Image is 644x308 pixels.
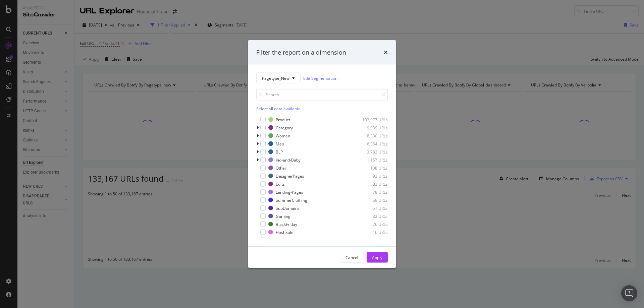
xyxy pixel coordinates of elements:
div: Open Intercom Messenger [621,285,637,301]
div: Product [276,117,290,122]
div: Cancel [345,254,358,260]
div: Gaming [276,213,290,219]
div: 26 URLs [355,221,388,227]
div: Women [276,133,290,138]
div: 82 URLs [355,181,388,187]
div: 3,782 URLs [355,149,388,155]
div: BLP [276,149,283,155]
div: 32 URLs [355,213,388,219]
div: Select all data available [256,106,388,112]
div: Kid-and-Baby [276,157,301,163]
div: Other [276,165,286,171]
div: Category [276,125,293,130]
div: 57 URLs [355,205,388,211]
div: Filter the report on a dimension [256,48,346,57]
div: FlashSale [276,229,293,235]
div: 16 URLs [355,229,388,235]
input: Search [256,89,388,101]
button: Pagetype_New [256,73,301,83]
div: SummerClothing [276,197,307,203]
div: Men [276,141,284,146]
div: 14 URLs [355,237,388,243]
div: 59 URLs [355,197,388,203]
div: Apply [372,254,382,260]
div: 138 URLs [355,165,388,171]
button: Cancel [340,252,364,263]
div: 92 URLs [355,173,388,179]
div: Landing-Pages [276,189,303,195]
div: modal [248,40,396,268]
div: SubDomains [276,205,300,211]
div: 103,977 URLs [355,117,388,122]
div: 78 URLs [355,189,388,195]
a: Edit Segmentation [303,74,337,81]
div: DesignerPages [276,173,304,179]
div: 1,157 URLs [355,157,388,163]
div: Information [276,237,298,243]
div: 9,939 URLs [355,125,388,130]
div: 8,330 URLs [355,133,388,138]
div: BlackFriday [276,221,297,227]
div: times [384,48,388,57]
div: 6,364 URLs [355,141,388,146]
span: Pagetype_New [262,75,289,81]
div: Edits [276,181,285,187]
button: Apply [367,252,388,263]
